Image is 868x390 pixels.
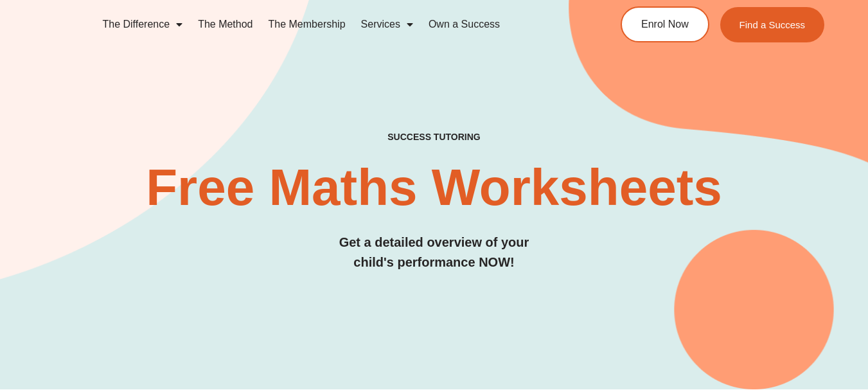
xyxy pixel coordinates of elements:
[421,10,508,39] a: Own a Success
[720,7,825,42] a: Find a Success
[94,10,190,39] a: The Difference
[44,233,825,272] h3: Get a detailed overview of your child's performance NOW!
[190,10,260,39] a: The Method
[261,10,353,39] a: The Membership
[641,19,689,30] span: Enrol Now
[621,6,709,42] a: Enrol Now
[740,20,806,30] span: Find a Success
[94,10,576,39] nav: Menu
[44,162,825,213] h2: Free Maths Worksheets​
[353,10,421,39] a: Services
[44,132,825,143] h4: SUCCESS TUTORING​
[654,245,868,390] iframe: Chat Widget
